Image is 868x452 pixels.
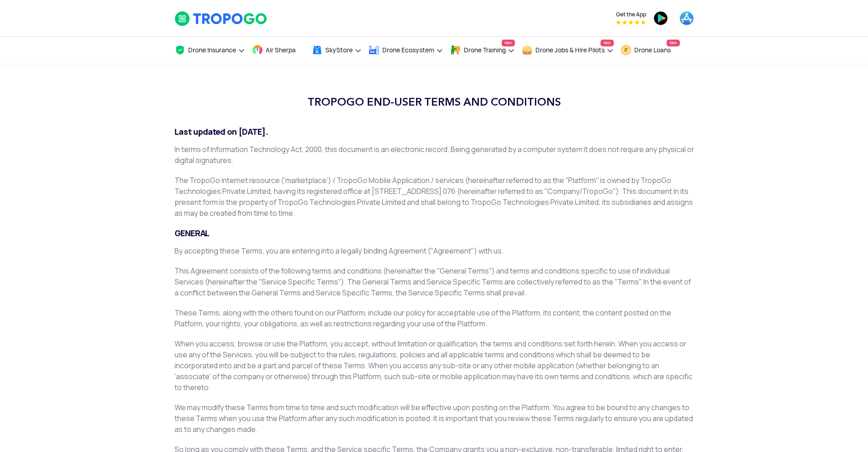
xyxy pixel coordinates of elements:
span: New [601,40,614,46]
p: The TropoGo internet resource ('marketplace') / TropoGo Mobile Application / services (hereinafte... [175,175,694,219]
a: Drone TrainingNew [450,37,515,64]
p: These Terms, along with the others found on our Platform, include our policy for acceptable use o... [175,308,694,330]
span: Drone Training [464,46,506,54]
span: Air Sherpa [266,46,296,54]
span: Drone Loans [634,46,671,54]
a: SkyStore [312,37,362,64]
img: ic_playstore.png [653,11,668,25]
span: New [502,40,515,46]
span: Drone Insurance [188,46,236,54]
a: Drone LoansNew [621,37,680,64]
p: This Agreement consists of the following terms and conditions (hereinafter the "General Terms") a... [175,266,694,299]
p: By accepting these Terms, you are entering into a legally binding Agreement ("Agreement") with us. [175,246,694,257]
a: Air Sherpa [252,37,305,64]
a: Drone Jobs & Hire PilotsNew [522,37,614,64]
p: When you access, browse or use the Platform, you accept, without limitation or qualification, the... [175,339,694,393]
span: SkyStore [325,46,353,54]
img: ic_appstore.png [679,11,694,25]
a: Drone Insurance [175,37,245,64]
span: Drone Jobs & Hire Pilots [535,46,605,54]
p: We may modify these Terms from time to time and such modification will be effective upon posting ... [175,402,694,435]
h2: GENERAL [175,228,694,239]
span: Get the App [616,11,646,18]
span: New [667,40,680,46]
p: In terms of Information Technology Act, 2000, this document is an electronic record. Being genera... [175,144,694,166]
span: Drone Ecosystem [382,46,434,54]
a: Drone Ecosystem [369,37,443,64]
img: TropoGo Logo [175,11,268,26]
h1: TROPOGO END-USER TERMS AND CONDITIONS [175,91,694,113]
img: App Raking [616,20,646,25]
h2: Last updated on [DATE]. [175,127,694,137]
